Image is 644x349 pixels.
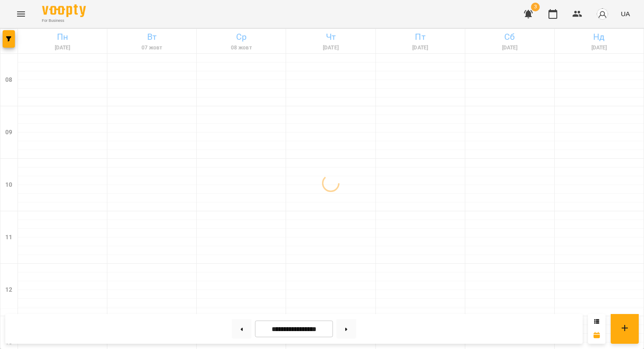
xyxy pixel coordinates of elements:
[5,180,12,190] h6: 10
[556,44,642,52] h6: [DATE]
[287,30,374,44] h6: Чт
[5,75,12,85] h6: 08
[198,30,284,44] h6: Ср
[377,44,464,52] h6: [DATE]
[109,44,195,52] h6: 07 жовт
[19,44,106,52] h6: [DATE]
[596,8,609,20] img: avatar_s.png
[5,128,12,137] h6: 09
[19,30,106,44] h6: Пн
[531,3,540,11] span: 3
[109,30,195,44] h6: Вт
[621,9,630,18] span: UA
[377,30,464,44] h6: Пт
[42,4,86,17] img: Voopty Logo
[5,233,12,242] h6: 11
[467,30,553,44] h6: Сб
[11,3,32,24] button: Menu
[556,30,642,44] h6: Нд
[5,285,12,295] h6: 12
[198,44,284,52] h6: 08 жовт
[467,44,553,52] h6: [DATE]
[42,18,86,24] span: For Business
[617,6,633,22] button: UA
[287,44,374,52] h6: [DATE]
